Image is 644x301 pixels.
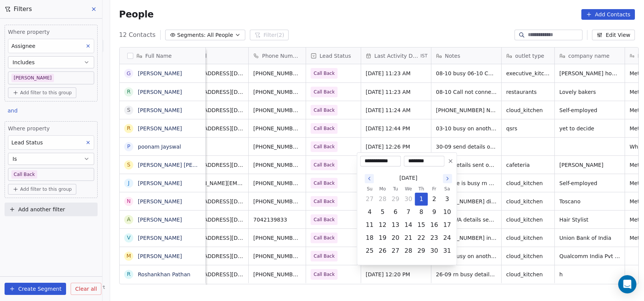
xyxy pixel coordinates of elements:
button: Sunday, May 18th, 2025 [364,232,376,244]
button: Thursday, May 22nd, 2025 [415,232,428,244]
button: Monday, May 5th, 2025 [377,206,389,218]
th: Monday [376,185,389,193]
th: Wednesday [402,185,415,193]
th: Friday [428,185,441,193]
button: Tuesday, May 13th, 2025 [390,219,402,231]
th: Thursday [415,185,428,193]
button: Thursday, May 1st, 2025, selected [415,193,428,205]
button: Sunday, May 11th, 2025 [364,219,376,231]
button: Thursday, May 8th, 2025 [415,206,428,218]
button: Tuesday, April 29th, 2025 [390,193,402,205]
th: Tuesday [389,185,402,193]
table: May 2025 [363,185,454,257]
button: Monday, May 26th, 2025 [377,245,389,257]
button: Wednesday, May 21st, 2025 [402,232,415,244]
button: Monday, May 12th, 2025 [377,219,389,231]
button: Saturday, May 10th, 2025 [441,206,453,218]
button: Tuesday, May 6th, 2025 [390,206,402,218]
button: Saturday, May 17th, 2025 [441,219,453,231]
th: Saturday [441,185,454,193]
button: Saturday, May 24th, 2025 [441,232,453,244]
button: Wednesday, April 30th, 2025 [402,193,415,205]
button: Friday, May 9th, 2025 [428,206,440,218]
button: Wednesday, May 14th, 2025 [402,219,415,231]
button: Thursday, May 15th, 2025 [415,219,428,231]
button: Friday, May 30th, 2025 [428,245,440,257]
button: Go to the Previous Month [365,174,374,183]
button: Thursday, May 29th, 2025 [415,245,428,257]
button: Monday, April 28th, 2025 [377,193,389,205]
button: Wednesday, May 7th, 2025 [402,206,415,218]
button: Sunday, May 4th, 2025 [364,206,376,218]
button: Monday, May 19th, 2025 [377,232,389,244]
span: [DATE] [399,174,417,182]
button: Tuesday, May 27th, 2025 [390,245,402,257]
button: Saturday, May 31st, 2025 [441,245,453,257]
button: Go to the Next Month [443,174,452,183]
button: Tuesday, May 20th, 2025 [390,232,402,244]
button: Friday, May 23rd, 2025 [428,232,440,244]
button: Saturday, May 3rd, 2025 [441,193,453,205]
button: Sunday, May 25th, 2025 [364,245,376,257]
button: Friday, May 2nd, 2025 [428,193,440,205]
button: Sunday, April 27th, 2025 [364,193,376,205]
button: Wednesday, May 28th, 2025 [402,245,415,257]
button: Friday, May 16th, 2025 [428,219,440,231]
th: Sunday [363,185,376,193]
